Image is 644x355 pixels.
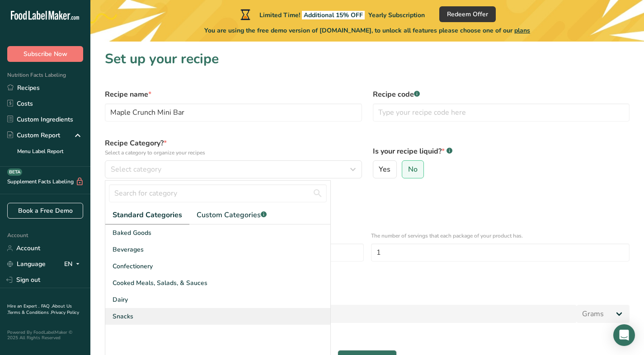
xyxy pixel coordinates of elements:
div: Open Intercom Messenger [613,324,635,346]
a: Language [7,256,46,272]
span: Select category [111,164,161,175]
span: Custom Categories [197,210,267,220]
div: OR [99,267,118,275]
span: Cooked Meals, Salads, & Sauces [113,278,207,288]
div: Specify the number of servings the recipe makes OR Fix a specific serving weight [105,206,630,214]
span: plans [514,26,530,35]
label: Recipe name [105,89,362,100]
span: Dairy [113,295,128,304]
input: Type your recipe code here [373,103,630,121]
p: Select a category to organize your recipes [105,149,362,157]
h1: Set up your recipe [105,49,630,69]
label: Recipe Category? [105,138,362,157]
div: Define serving size details [105,195,630,206]
input: Type your recipe name here [105,103,362,121]
a: About Us . [7,303,72,316]
input: Search for category [109,184,327,202]
span: Standard Categories [113,210,182,220]
span: Redeem Offer [447,9,488,19]
a: Privacy Policy [51,309,79,316]
label: Is your recipe liquid? [373,146,630,157]
label: Recipe code [373,89,630,100]
div: Powered By FoodLabelMaker © 2025 All Rights Reserved [7,330,83,341]
a: Terms & Conditions . [8,309,51,316]
button: Redeem Offer [439,6,496,22]
button: Subscribe Now [7,46,83,62]
div: BETA [7,168,22,176]
button: Select category [105,160,362,178]
span: Subscribe Now [24,49,67,59]
input: Type your serving size here [105,305,577,323]
a: Book a Free Demo [7,203,83,219]
div: Limited Time! [239,9,425,20]
span: Yearly Subscription [368,11,425,19]
span: No [408,165,418,174]
span: Beverages [113,245,144,254]
div: EN [64,259,83,270]
a: FAQ . [41,303,52,309]
span: Baked Goods [113,228,151,238]
span: Snacks [113,312,133,321]
span: Additional 15% OFF [302,11,365,19]
span: You are using the free demo version of [DOMAIN_NAME], to unlock all features please choose one of... [204,26,530,35]
span: Confectionery [113,262,153,271]
a: Hire an Expert . [7,303,39,309]
span: Yes [379,165,390,174]
p: The number of servings that each package of your product has. [371,232,630,240]
p: Add recipe serving size. [105,293,630,301]
div: Custom Report [7,131,60,140]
